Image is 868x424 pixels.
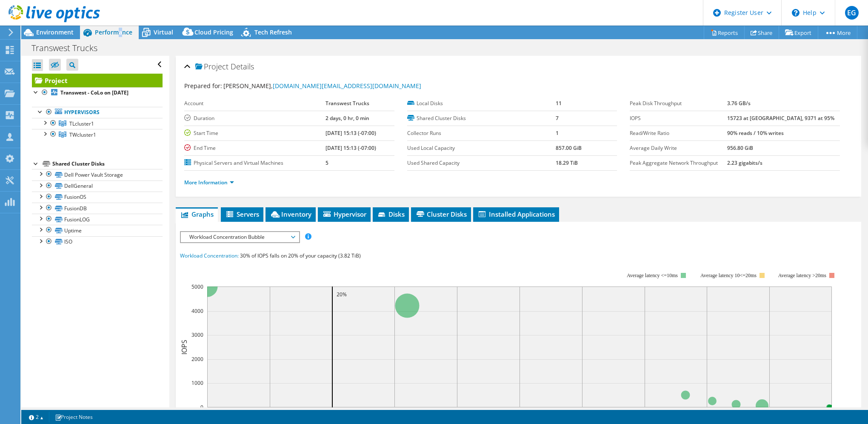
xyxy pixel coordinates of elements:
span: EG [845,6,859,20]
text: 20% [337,291,347,298]
label: Duration [184,114,325,123]
label: Read/Write Ratio [630,129,727,138]
a: FusionOS [32,192,163,203]
span: 30% of IOPS falls on 20% of your capacity (3.82 TiB) [240,252,361,259]
text: 4000 [191,307,203,315]
span: Details [231,61,254,72]
svg: \n [792,9,799,17]
a: FusionLOG [32,214,163,225]
label: Start Time [184,129,325,138]
tspan: Average latency <=10ms [627,272,678,278]
b: Transwest Trucks [325,100,369,107]
b: Transwest - CoLo on [DATE] [60,89,128,96]
span: Disks [377,210,405,218]
label: Prepared for: [184,82,222,90]
text: Average latency >20ms [778,272,826,278]
label: Physical Servers and Virtual Machines [184,159,325,167]
b: 857.00 GiB [556,144,582,152]
b: [DATE] 15:13 (-07:00) [325,129,376,137]
text: 2000 [191,355,203,363]
span: Installed Applications [477,210,555,218]
span: Virtual [154,28,173,36]
span: Hypervisor [322,210,366,218]
label: Peak Aggregate Network Throughput [630,159,727,167]
b: 90% reads / 10% writes [727,129,784,137]
label: Peak Disk Throughput [630,99,727,108]
b: 7 [556,115,559,122]
tspan: Average latency 10<=20ms [700,272,757,278]
a: [DOMAIN_NAME][EMAIL_ADDRESS][DOMAIN_NAME] [273,82,421,90]
label: Local Disks [407,99,556,108]
span: Environment [36,28,74,36]
span: Performance [95,28,132,36]
div: Shared Cluster Disks [52,159,163,169]
a: Project Notes [49,412,99,422]
span: Cloud Pricing [194,28,233,36]
text: 1000 [191,379,203,387]
a: More [818,26,857,39]
b: 2 days, 0 hr, 0 min [325,115,369,122]
b: 956.80 GiB [727,144,753,152]
span: TWcluster1 [69,131,96,138]
a: TWcluster1 [32,129,163,140]
label: Shared Cluster Disks [407,114,556,123]
span: Workload Concentration Bubble [185,232,294,242]
a: FusionDB [32,203,163,214]
b: 1 [556,129,559,137]
text: 0 [200,404,203,411]
b: 2.23 gigabits/s [727,159,762,166]
label: IOPS [630,114,727,123]
label: Collector Runs [407,129,556,138]
a: More Information [184,179,234,186]
span: [PERSON_NAME], [223,82,421,90]
label: Used Shared Capacity [407,159,556,167]
a: Project [32,74,163,87]
span: Inventory [270,210,311,218]
label: Average Daily Write [630,144,727,152]
span: TLcluster1 [69,120,94,127]
b: 15723 at [GEOGRAPHIC_DATA], 9371 at 95% [727,115,834,122]
label: Used Local Capacity [407,144,556,152]
span: Graphs [180,210,214,218]
span: Cluster Disks [415,210,467,218]
label: Account [184,99,325,108]
span: Servers [225,210,259,218]
a: ISO [32,236,163,247]
b: 11 [556,100,562,107]
a: Dell Power Vault Storage [32,169,163,180]
a: Export [779,26,818,39]
b: 18.29 TiB [556,159,578,166]
text: 5000 [191,283,203,290]
b: 3.76 GB/s [727,100,751,107]
a: Share [744,26,779,39]
span: Project [195,63,228,71]
b: 5 [325,159,328,166]
a: DellGeneral [32,180,163,192]
a: 2 [23,412,49,422]
text: IOPS [180,339,189,354]
span: Tech Refresh [254,28,292,36]
label: End Time [184,144,325,152]
b: [DATE] 15:13 (-07:00) [325,144,376,152]
a: Uptime [32,225,163,236]
a: TLcluster1 [32,118,163,129]
a: Hypervisors [32,107,163,118]
text: 3000 [191,331,203,338]
span: Workload Concentration: [180,252,239,259]
a: Transwest - CoLo on [DATE] [32,87,163,98]
h1: Transwest Trucks [28,43,111,53]
a: Reports [704,26,745,39]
